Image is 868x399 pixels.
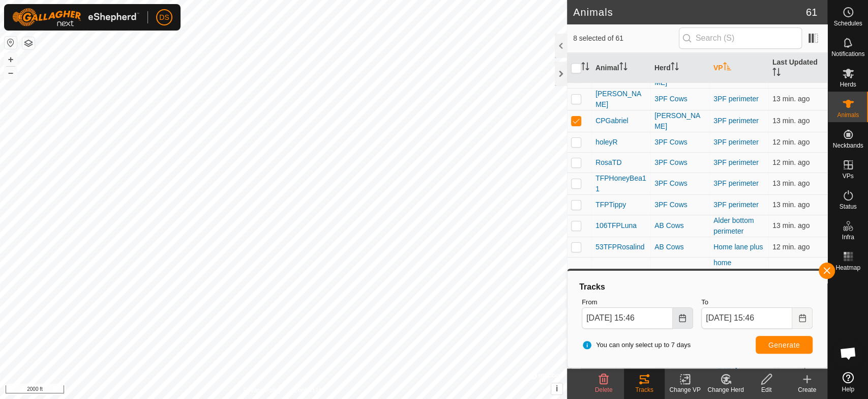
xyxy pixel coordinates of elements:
div: 3PF Cows [654,199,705,210]
p-sorticon: Activate to sort [723,64,731,72]
th: Herd [650,53,709,83]
a: 3PF perimeter [713,201,759,209]
button: Generate [756,336,813,354]
div: 3PF Cows [654,137,705,148]
a: 3PF perimeter [713,179,759,187]
a: Contact Us [293,386,323,395]
button: + [5,53,17,66]
span: Help [842,386,854,392]
div: Open chat [833,338,863,368]
th: VP [709,53,768,83]
span: Schedules [833,20,862,26]
span: Sep 22, 2025, 3:32 PM [772,201,810,209]
span: [PERSON_NAME] [595,89,646,110]
span: Neckbands [832,142,863,149]
img: Gallagher Logo [12,8,139,26]
span: i [556,384,558,393]
span: DS [159,12,169,23]
span: Sep 22, 2025, 3:32 PM [772,138,810,146]
a: 3PF perimeter [713,117,759,125]
a: home [PERSON_NAME][GEOGRAPHIC_DATA] [713,259,764,310]
span: Heatmap [835,265,860,271]
label: From [582,297,693,307]
div: Tracks [578,281,817,293]
span: CPGabriel [595,116,628,126]
a: 3PF perimeter [713,95,759,103]
div: Create [787,385,827,394]
p-sorticon: Activate to sort [772,69,781,77]
span: 61 [806,5,817,20]
span: 8 selected of 61 [573,33,679,44]
span: 106TFPLuna [595,220,637,231]
span: Generate [768,341,800,349]
div: Change Herd [705,385,746,394]
span: Sep 22, 2025, 3:32 PM [772,95,810,103]
span: Sep 22, 2025, 3:32 PM [772,179,810,187]
div: 3PF Cows [654,157,705,168]
button: Choose Date [792,307,813,329]
a: 3PF perimeter [713,138,759,146]
th: Animal [591,53,650,83]
span: Sep 22, 2025, 3:32 PM [772,221,810,230]
span: You can only select up to 7 days [582,340,691,350]
div: Edit [746,385,787,394]
span: Notifications [831,51,864,57]
button: i [551,383,562,394]
button: Map Layers [22,37,35,49]
span: Animals [837,112,859,118]
span: Infra [842,234,854,240]
button: Reset Map [5,37,17,49]
p-sorticon: Activate to sort [581,64,589,72]
div: 3PF Cows [654,94,705,104]
a: Help [828,368,868,396]
p-sorticon: Activate to sort [671,64,679,72]
span: VPs [842,173,853,179]
span: 53TFPRosalind [595,242,645,252]
span: holeyR [595,137,618,148]
span: Sep 22, 2025, 3:32 PM [772,158,810,166]
div: Change VP [665,385,705,394]
span: Status [839,204,856,210]
div: AB Cows [654,220,705,231]
a: Alder bottom perimeter [713,216,754,235]
span: RosaTD [595,157,621,168]
button: Choose Date [673,307,693,329]
div: [PERSON_NAME] [654,110,705,132]
span: Sep 22, 2025, 3:32 PM [772,117,810,125]
a: Privacy Policy [243,386,281,395]
span: TFPHoneyBea11 [595,173,646,194]
div: 3PF Cows [654,178,705,189]
a: Home lane plus [713,243,763,251]
div: Tracks [624,385,665,394]
p-sorticon: Activate to sort [619,64,627,72]
span: Delete [595,386,613,393]
input: Search (S) [679,27,802,49]
span: Sep 22, 2025, 3:32 PM [772,243,810,251]
div: AB Cows [654,242,705,252]
a: 3PF perimeter [713,158,759,166]
label: To [701,297,813,307]
th: Last Updated [768,53,827,83]
h2: Animals [573,6,806,18]
button: – [5,67,17,79]
span: Herds [840,81,856,88]
span: TFPTippy [595,199,626,210]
